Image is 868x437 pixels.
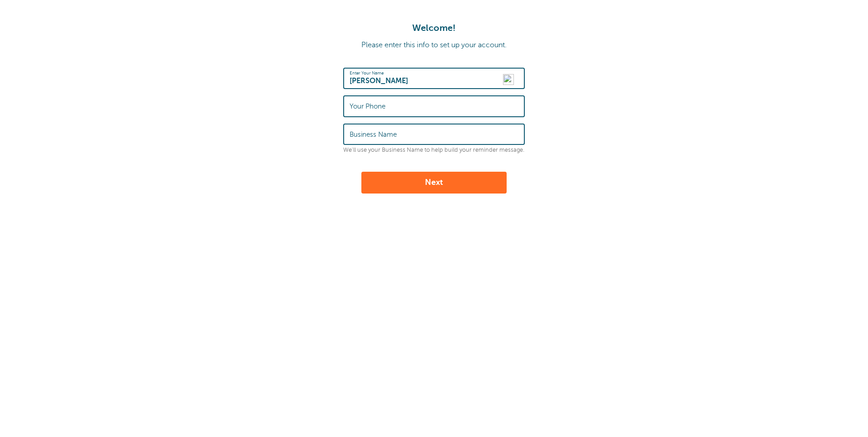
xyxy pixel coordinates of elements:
label: Your Phone [350,102,385,110]
p: Please enter this info to set up your account. [9,41,859,50]
label: Business Name [350,130,397,139]
button: Next [361,172,507,194]
p: We'll use your Business Name to help build your reminder message. [343,147,525,154]
h1: Welcome! [9,23,859,34]
label: Enter Your Name [350,70,384,76]
img: npw-badge-icon-locked.svg [503,74,514,85]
